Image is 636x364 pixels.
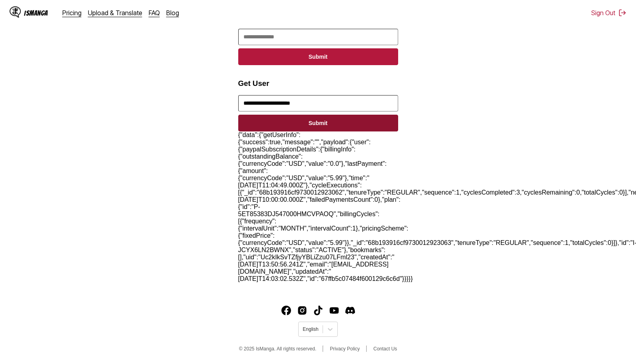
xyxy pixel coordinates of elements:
[62,9,82,17] a: Pricing
[297,306,307,315] a: Instagram
[329,306,339,315] img: IsManga YouTube
[149,9,160,17] a: FAQ
[10,6,62,19] a: IsManga LogoIsManga
[618,9,626,17] img: Sign out
[330,346,360,352] a: Privacy Policy
[313,306,323,315] a: TikTok
[591,9,626,17] button: Sign Out
[238,115,398,131] button: Submit
[297,306,307,315] img: IsManga Instagram
[281,306,291,315] a: Facebook
[10,6,21,18] img: IsManga Logo
[24,9,48,17] div: IsManga
[281,306,291,315] img: IsManga Facebook
[303,326,304,332] input: Select language
[345,306,355,315] a: Discord
[329,306,339,315] a: Youtube
[373,346,397,352] a: Contact Us
[88,9,142,17] a: Upload & Translate
[239,346,317,352] span: © 2025 IsManga. All rights reserved.
[238,131,398,282] div: {"data":{"getUserInfo":{"success":true,"message":"","payload":{"user":{"paypalSubscriptionDetails...
[238,48,398,65] button: Submit
[345,306,355,315] img: IsManga Discord
[166,9,179,17] a: Blog
[313,306,323,315] img: IsManga TikTok
[238,79,398,88] h3: Get User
